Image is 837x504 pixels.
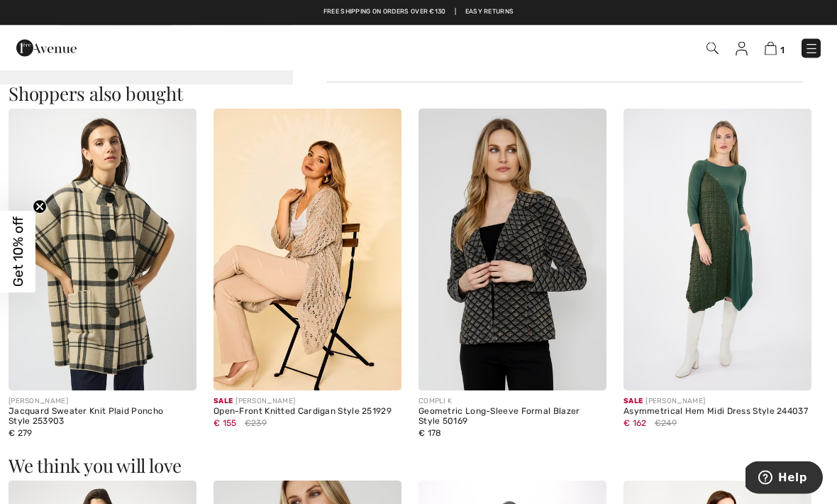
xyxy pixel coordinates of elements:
[214,407,401,417] div: Open-Front Knitted Cardigan Style 251929
[765,42,777,55] img: Shopping Bag
[323,7,446,17] a: Free shipping on orders over €130
[418,109,606,392] img: Geometric Long-Sleeve Formal Blazer Style 50169
[9,407,196,427] div: Jacquard Sweater Knit Plaid Poncho Style 253903
[655,417,677,430] span: €249
[9,457,828,476] h3: We think you will love
[623,419,647,429] span: € 162
[765,40,785,57] a: 1
[465,7,514,17] a: Easy Returns
[804,42,819,56] img: Menu
[214,397,401,407] div: [PERSON_NAME]
[736,42,748,56] img: My Info
[780,45,785,55] span: 1
[16,34,77,62] img: 1ère Avenue
[214,419,237,429] span: € 155
[623,397,811,407] div: [PERSON_NAME]
[214,109,401,392] img: Open-Front Knitted Cardigan Style 251929
[9,429,33,439] span: € 279
[623,407,811,417] div: Asymmetrical Hem Midi Dress Style 244037
[9,397,196,407] div: [PERSON_NAME]
[455,7,456,17] span: |
[706,43,719,55] img: Search
[745,461,823,497] iframe: Opens a widget where you can find more information
[623,398,643,406] span: Sale
[418,407,606,427] div: Geometric Long-Sleeve Formal Blazer Style 50169
[623,109,811,392] img: Asymmetrical Hem Midi Dress Style 244037
[16,40,77,54] a: 1ère Avenue
[214,398,233,406] span: Sale
[9,109,196,392] img: Jacquard Sweater Knit Plaid Poncho Style 253903
[33,200,47,214] button: Close teaser
[9,85,828,104] h3: Shoppers also bought
[245,417,267,430] span: €239
[10,217,26,287] span: Get 10% off
[418,429,442,439] span: € 178
[418,397,606,407] div: COMPLI K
